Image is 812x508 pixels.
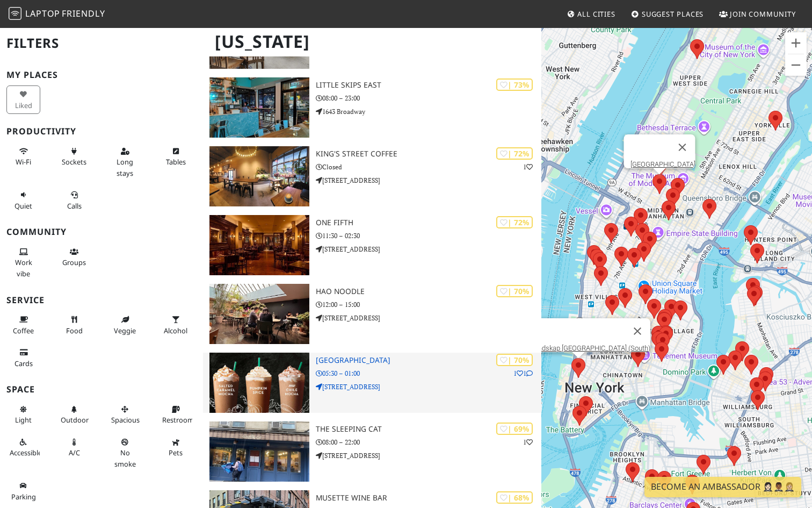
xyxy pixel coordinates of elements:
span: Friendly [62,8,105,19]
h3: Space [6,384,197,395]
button: Sockets [57,142,91,171]
button: Coffee [6,311,40,339]
p: Closed [316,162,541,172]
div: | 70% [496,354,533,366]
span: Long stays [117,157,133,177]
span: Suggest Places [642,9,704,19]
div: | 68% [496,491,533,504]
span: Pet friendly [169,448,183,457]
button: Spacious [108,400,142,429]
div: | 72% [496,147,533,160]
button: Restroom [159,400,193,429]
span: All Cities [577,9,615,19]
span: Join Community [730,9,796,19]
button: Tables [159,142,193,171]
div: | 73% [496,78,533,91]
span: Natural light [15,415,32,425]
button: Outdoor [57,400,91,429]
p: [STREET_ADDRESS] [316,175,541,185]
span: Coffee [13,326,34,335]
h3: Hao Noodle [316,287,541,296]
a: Join Community [715,4,800,24]
button: Calls [57,186,91,214]
a: Hao Noodle | 70% Hao Noodle 12:00 – 15:00 [STREET_ADDRESS] [203,284,541,344]
a: Kaffe Landskap [GEOGRAPHIC_DATA] (South) [513,344,650,352]
span: Outdoor area [61,415,89,425]
button: Food [57,311,91,339]
span: Air conditioned [69,448,80,457]
span: Power sockets [62,157,86,167]
p: 08:00 – 22:00 [316,437,541,447]
h3: The Sleeping Cat [316,425,541,434]
h3: King's Street Coffee [316,149,541,159]
p: 1 [523,162,533,172]
span: Veggie [114,326,136,335]
img: LaptopFriendly [9,7,21,20]
p: 1643 Broadway [316,106,541,117]
button: Long stays [108,142,142,182]
span: Spacious [111,415,140,425]
span: Laptop [25,8,60,19]
h3: Musette Wine Bar [316,493,541,503]
div: | 72% [496,216,533,228]
button: Light [6,400,40,429]
span: Stable Wi-Fi [16,157,31,167]
span: Video/audio calls [67,201,82,211]
a: The Sleeping Cat | 69% 1 The Sleeping Cat 08:00 – 22:00 [STREET_ADDRESS] [203,421,541,482]
button: Groups [57,243,91,271]
button: Pets [159,433,193,462]
button: Quiet [6,186,40,214]
button: Parking [6,477,40,505]
img: One Fifth [209,215,309,275]
img: Little Skips East [209,77,309,138]
a: One Fifth | 72% One Fifth 11:30 – 02:30 [STREET_ADDRESS] [203,215,541,275]
h3: Community [6,227,197,237]
p: [STREET_ADDRESS] [316,244,541,254]
span: Quiet [15,201,32,211]
h3: Little Skips East [316,81,541,90]
img: Hao Noodle [209,284,309,344]
p: [STREET_ADDRESS] [316,450,541,461]
button: No smoke [108,433,142,473]
span: People working [15,257,32,278]
button: A/C [57,433,91,462]
a: Little Skips East | 73% Little Skips East 08:00 – 23:00 1643 Broadway [203,77,541,138]
h3: Productivity [6,126,197,137]
p: 1 [523,437,533,447]
p: 1 1 [513,368,533,378]
span: Restroom [162,415,194,425]
span: Work-friendly tables [166,157,186,167]
p: [STREET_ADDRESS] [316,313,541,323]
p: 05:30 – 01:00 [316,368,541,378]
a: [GEOGRAPHIC_DATA] [630,160,695,168]
button: Wi-Fi [6,142,40,171]
p: 08:00 – 23:00 [316,93,541,103]
span: Smoke free [114,448,136,468]
h3: My Places [6,70,197,80]
span: Accessible [10,448,42,457]
button: Veggie [108,311,142,339]
a: LaptopFriendly LaptopFriendly [9,5,105,24]
span: Alcohol [164,326,187,335]
button: Work vibe [6,243,40,282]
button: Cards [6,344,40,372]
h3: Service [6,295,197,305]
button: Alcohol [159,311,193,339]
img: The Sleeping Cat [209,421,309,482]
h3: [GEOGRAPHIC_DATA] [316,356,541,365]
button: Accessible [6,433,40,462]
a: King's Street Coffee | 72% 1 King's Street Coffee Closed [STREET_ADDRESS] [203,146,541,206]
img: King's Street Coffee [209,146,309,206]
span: Group tables [62,257,86,267]
img: Starbucks Reserve [209,353,309,413]
p: 11:30 – 02:30 [316,231,541,241]
span: Credit cards [15,359,33,368]
div: | 69% [496,423,533,435]
button: Zoom out [785,54,807,76]
button: Close [625,318,650,344]
span: Food [66,326,83,335]
a: All Cities [562,4,620,24]
span: Parking [11,492,36,502]
a: Suggest Places [627,4,708,24]
p: [STREET_ADDRESS] [316,382,541,392]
